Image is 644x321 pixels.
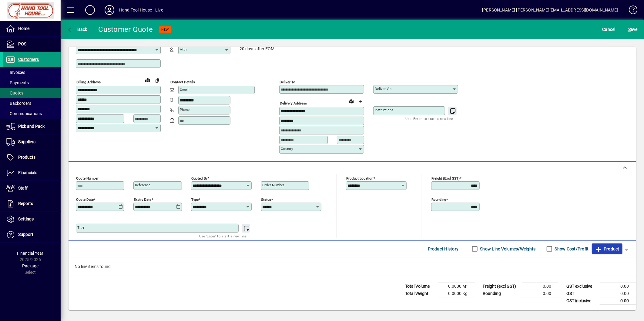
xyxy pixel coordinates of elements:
span: 20 days after EOM [240,47,274,51]
label: Show Cost/Profit [554,246,589,252]
span: ave [628,25,638,34]
a: Invoices [3,67,61,78]
button: Copy to Delivery address [153,75,162,85]
a: Communications [3,108,61,119]
button: Back [65,24,89,35]
td: Freight (excl GST) [480,283,522,290]
span: Back [67,27,87,32]
span: S [628,27,631,32]
a: View on map [346,96,356,106]
mat-label: Reference [135,183,150,187]
mat-label: Type [191,197,199,201]
div: No line items found [69,257,636,276]
td: Rounding [480,290,522,297]
span: Cancel [602,25,616,34]
span: Financial Year [17,251,44,256]
span: Invoices [6,70,25,75]
mat-label: Instructions [375,108,393,112]
a: Settings [3,212,61,227]
td: 0.0000 Kg [438,290,475,297]
span: Payments [6,80,29,85]
a: Backorders [3,98,61,108]
span: Products [18,155,35,160]
button: Cancel [601,24,617,35]
span: Pick and Pack [18,124,45,129]
td: Total Weight [402,290,438,297]
td: 0.00 [600,297,636,305]
span: Backorders [6,101,31,106]
mat-label: Email [180,87,189,91]
a: Support [3,227,61,242]
span: Communications [6,111,42,116]
td: GST exclusive [563,283,600,290]
div: Customer Quote [99,25,153,34]
a: View on map [143,75,153,85]
a: Home [3,21,61,36]
mat-label: Quoted by [191,176,207,180]
button: Save [627,24,639,35]
a: Products [3,150,61,165]
td: 0.0000 M³ [438,283,475,290]
button: Product History [425,243,461,254]
button: Profile [100,5,119,15]
mat-label: Attn [180,47,186,51]
a: Pick and Pack [3,119,61,134]
mat-label: Phone [180,108,190,112]
a: Knowledge Base [624,1,636,21]
a: Staff [3,181,61,196]
span: Financials [18,170,37,175]
td: GST [563,290,600,297]
span: Support [18,232,33,237]
td: Total Volume [402,283,438,290]
span: POS [18,41,26,46]
td: 0.00 [522,290,558,297]
mat-label: Title [77,225,84,230]
mat-label: Order number [262,183,284,187]
button: Add [80,5,100,15]
div: Hand Tool House - Live [119,5,163,15]
a: Payments [3,78,61,88]
span: Reports [18,201,33,206]
mat-label: Freight (excl GST) [431,176,460,180]
mat-label: Deliver via [375,87,391,91]
td: 0.00 [600,290,636,297]
app-page-header-button: Back [61,24,94,35]
button: Product [592,243,622,254]
span: Staff [18,186,28,190]
mat-label: Rounding [431,197,446,201]
mat-hint: Use 'Enter' to start a new line [406,115,453,122]
td: GST inclusive [563,297,600,305]
span: Product [595,244,619,254]
span: Settings [18,217,34,221]
a: Suppliers [3,134,61,150]
span: Suppliers [18,139,35,144]
a: Quotes [3,88,61,98]
mat-label: Country [281,147,293,151]
mat-label: Quote date [76,197,94,201]
span: Home [18,26,29,31]
span: Package [22,263,39,268]
td: 0.00 [600,283,636,290]
mat-label: Quote number [76,176,99,180]
span: NEW [161,28,169,31]
a: Reports [3,196,61,211]
mat-label: Product location [346,176,373,180]
td: 0.00 [522,283,558,290]
mat-label: Deliver To [280,80,295,84]
div: [PERSON_NAME] [PERSON_NAME][EMAIL_ADDRESS][DOMAIN_NAME] [482,5,618,15]
span: Quotes [6,91,23,95]
a: POS [3,37,61,52]
a: Financials [3,165,61,180]
span: Customers [18,57,39,62]
span: Product History [428,244,459,254]
button: Choose address [356,97,366,106]
mat-label: Expiry date [134,197,151,201]
mat-hint: Use 'Enter' to start a new line [199,233,247,240]
mat-label: Status [261,197,271,201]
label: Show Line Volumes/Weights [479,246,536,252]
